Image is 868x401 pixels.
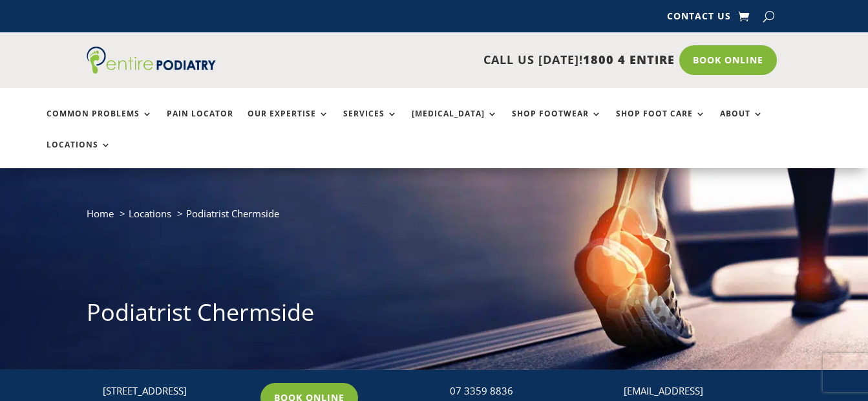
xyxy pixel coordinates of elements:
a: Locations [129,207,171,220]
a: Common Problems [47,109,153,137]
h1: Podiatrist Chermside [87,296,781,335]
a: [MEDICAL_DATA] [412,109,498,137]
span: Podiatrist Chermside [186,207,279,220]
a: Book Online [679,45,777,75]
span: 1800 4 ENTIRE [583,52,675,67]
a: Our Expertise [248,109,329,137]
a: Locations [47,140,111,168]
div: [STREET_ADDRESS] [103,383,249,400]
a: Entire Podiatry [87,63,216,76]
a: Contact Us [667,12,731,26]
p: 07 3359 8836 [450,383,597,400]
a: Services [343,109,397,137]
nav: breadcrumb [87,205,781,232]
p: CALL US [DATE]! [244,52,675,69]
img: logo (1) [87,47,216,74]
a: Home [87,207,114,220]
a: About [720,109,763,137]
a: Shop Footwear [512,109,602,137]
a: Shop Foot Care [616,109,706,137]
a: Pain Locator [167,109,233,137]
